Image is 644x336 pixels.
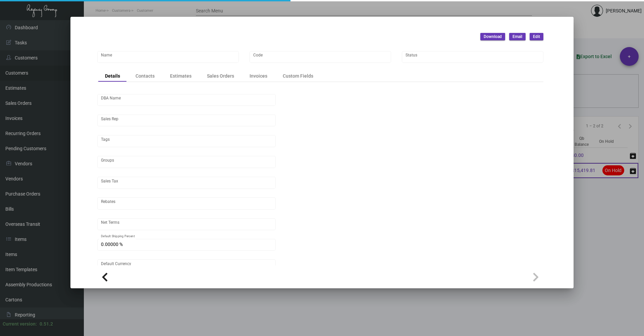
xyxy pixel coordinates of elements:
[40,321,53,328] div: 0.51.2
[530,33,543,40] button: Edit
[3,321,37,328] div: Current version:
[480,33,505,40] button: Download
[484,34,502,40] span: Download
[513,34,522,40] span: Email
[533,34,540,40] span: Edit
[509,33,526,40] button: Email
[250,73,267,80] div: Invoices
[105,73,120,80] div: Details
[283,73,313,80] div: Custom Fields
[136,73,155,80] div: Contacts
[170,73,192,80] div: Estimates
[207,73,234,80] div: Sales Orders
